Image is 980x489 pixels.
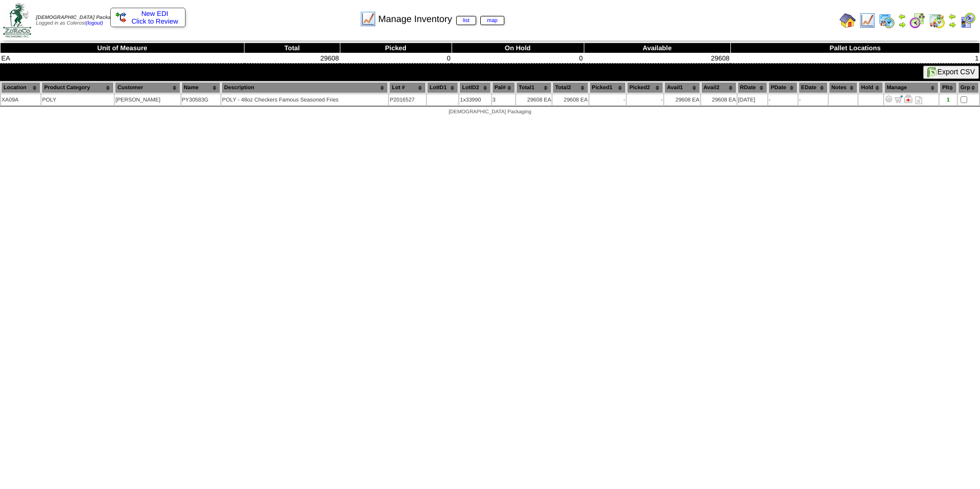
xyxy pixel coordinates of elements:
[456,16,476,25] a: list
[701,94,737,105] td: 29608 EA
[340,43,452,53] th: Picked
[3,3,31,37] img: zoroco-logo-small.webp
[589,82,626,93] th: Picked1
[36,15,121,21] span: [DEMOGRAPHIC_DATA] Packaging
[360,11,376,27] img: line_graph.gif
[516,82,552,93] th: Total1
[584,53,730,64] td: 29608
[799,82,828,93] th: EDate
[898,12,906,21] img: arrowleft.gif
[923,66,979,79] button: Export CSV
[738,82,767,93] th: RDate
[459,82,491,93] th: LotID2
[116,12,126,23] img: ediSmall.gif
[840,12,856,29] img: home.gif
[859,82,883,93] th: Hold
[589,94,626,105] td: -
[452,53,584,64] td: 0
[427,82,458,93] th: LotID1
[244,53,340,64] td: 29608
[664,82,700,93] th: Avail1
[1,43,244,53] th: Unit of Measure
[859,12,875,29] img: line_graph.gif
[898,21,906,29] img: arrowright.gif
[378,14,504,25] span: Manage Inventory
[1,53,244,64] td: EA
[86,21,103,26] a: (logout)
[389,82,426,93] th: Lot #
[894,95,903,103] img: Move
[492,82,515,93] th: Pal#
[1,82,40,93] th: Location
[389,94,426,105] td: P2016527
[116,17,180,25] span: Click to Review
[244,43,340,53] th: Total
[221,82,388,93] th: Description
[627,82,663,93] th: Picked2
[664,94,700,105] td: 29608 EA
[768,82,798,93] th: PDate
[42,94,114,105] td: POLY
[141,10,169,17] span: New EDI
[909,12,926,29] img: calendarblend.gif
[492,94,515,105] td: 3
[730,43,979,53] th: Pallet Locations
[221,94,388,105] td: POLY - 48oz Checkers Famous Seasoned Fries
[340,53,452,64] td: 0
[799,94,828,105] td: -
[940,97,956,103] div: 1
[730,53,979,64] td: 1
[738,94,767,105] td: [DATE]
[480,16,504,25] a: map
[940,82,957,93] th: Plt
[459,94,491,105] td: 1x33990
[1,94,40,105] td: XA09A
[584,43,730,53] th: Available
[181,82,221,93] th: Name
[116,10,180,25] a: New EDI Click to Review
[929,12,945,29] img: calendarinout.gif
[879,12,895,29] img: calendarprod.gif
[516,94,552,105] td: 29608 EA
[452,43,584,53] th: On Hold
[948,12,956,21] img: arrowleft.gif
[36,15,121,26] span: Logged in as Colerost
[959,12,976,29] img: calendarcustomer.gif
[884,82,938,93] th: Manage
[115,94,180,105] td: [PERSON_NAME]
[768,94,798,105] td: -
[948,21,956,29] img: arrowright.gif
[927,67,937,77] img: excel.gif
[829,82,857,93] th: Notes
[553,94,588,105] td: 29608 EA
[627,94,663,105] td: -
[915,96,922,104] i: Note
[701,82,737,93] th: Avail2
[553,82,588,93] th: Total2
[958,82,979,93] th: Grp
[885,95,893,103] img: Adjust
[115,82,180,93] th: Customer
[904,95,912,103] img: Manage Hold
[42,82,114,93] th: Product Category
[448,109,531,115] span: [DEMOGRAPHIC_DATA] Packaging
[181,94,221,105] td: PY30583G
